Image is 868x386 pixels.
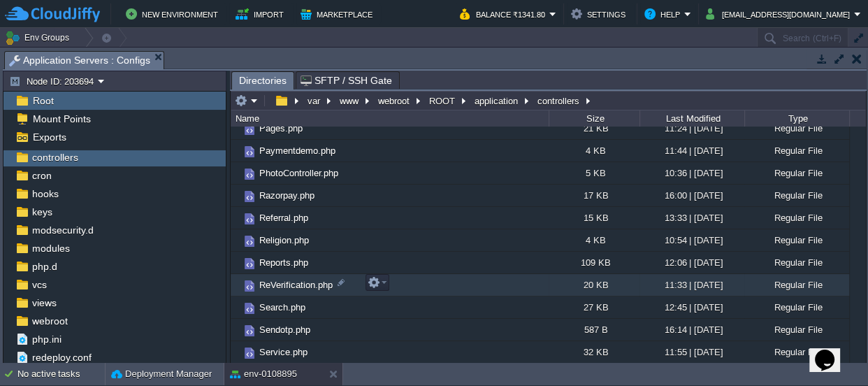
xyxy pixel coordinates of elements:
[639,296,744,318] div: 12:45 | [DATE]
[242,189,257,204] img: AMDAwAAAACH5BAEAAAAALAAAAAABAAEAAAICRAEAOw==
[706,6,854,22] button: [EMAIL_ADDRESS][DOMAIN_NAME]
[549,185,639,206] div: 17 KB
[257,301,308,313] a: Search.php
[744,117,849,139] div: Regular File
[29,224,96,236] a: modsecurity.d
[29,296,59,309] a: views
[29,206,55,218] span: keys
[257,122,305,134] a: Pages.php
[231,319,242,341] img: AMDAwAAAACH5BAEAAAAALAAAAAABAAEAAAICRAEAOw==
[29,151,80,164] a: controllers
[460,6,549,22] button: Balance ₹1341.80
[231,185,242,206] img: AMDAwAAAACH5BAEAAAAALAAAAAABAAEAAAICRAEAOw==
[744,229,849,251] div: Regular File
[257,346,310,358] a: Service.php
[231,341,242,363] img: AMDAwAAAACH5BAEAAAAALAAAAAABAAEAAAICRAEAOw==
[639,252,744,273] div: 12:06 | [DATE]
[305,94,324,107] button: var
[257,190,317,201] span: Razorpay.php
[744,207,849,229] div: Regular File
[744,319,849,341] div: Regular File
[549,140,639,162] div: 4 KB
[29,187,61,200] a: hooks
[257,212,310,224] a: Referral.php
[376,94,413,107] button: webroot
[242,144,257,159] img: AMDAwAAAACH5BAEAAAAALAAAAAABAAEAAAICRAEAOw==
[242,122,257,137] img: AMDAwAAAACH5BAEAAAAALAAAAAABAAEAAAICRAEAOw==
[30,113,93,125] a: Mount Points
[5,6,100,23] img: CloudJiffy
[744,140,849,162] div: Regular File
[231,252,242,273] img: AMDAwAAAACH5BAEAAAAALAAAAAABAAEAAAICRAEAOw==
[29,278,49,291] a: vcs
[30,131,68,143] span: Exports
[29,242,72,255] a: modules
[301,72,392,89] span: SFTP / SSH Gate
[126,6,222,22] button: New Environment
[257,324,312,336] a: Sendotp.php
[5,28,74,48] button: Env Groups
[639,140,744,162] div: 11:44 | [DATE]
[549,274,639,296] div: 20 KB
[232,110,549,127] div: Name
[257,167,340,179] a: PhotoController.php
[231,140,242,162] img: AMDAwAAAACH5BAEAAAAALAAAAAABAAEAAAICRAEAOw==
[639,117,744,139] div: 11:24 | [DATE]
[639,207,744,229] div: 13:33 | [DATE]
[17,363,105,385] div: No active tasks
[427,94,458,107] button: ROOT
[29,351,94,364] a: redeploy.conf
[744,296,849,318] div: Regular File
[744,274,849,296] div: Regular File
[550,110,639,127] div: Size
[639,319,744,341] div: 16:14 | [DATE]
[549,229,639,251] div: 4 KB
[29,333,64,345] a: php.ini
[29,260,59,273] a: php.d
[29,315,70,327] a: webroot
[257,257,310,269] a: Reports.php
[549,117,639,139] div: 21 KB
[236,6,288,22] button: Import
[239,72,287,90] span: Directories
[242,301,257,316] img: AMDAwAAAACH5BAEAAAAALAAAAAABAAEAAAICRAEAOw==
[644,6,684,22] button: Help
[338,94,362,107] button: www
[639,274,744,296] div: 11:33 | [DATE]
[242,323,257,338] img: AMDAwAAAACH5BAEAAAAALAAAAAABAAEAAAICRAEAOw==
[231,296,242,318] img: AMDAwAAAACH5BAEAAAAALAAAAAABAAEAAAICRAEAOw==
[744,162,849,184] div: Regular File
[746,110,849,127] div: Type
[9,52,150,69] span: Application Servers : Configs
[571,6,630,22] button: Settings
[639,162,744,184] div: 10:36 | [DATE]
[242,345,257,361] img: AMDAwAAAACH5BAEAAAAALAAAAAABAAEAAAICRAEAOw==
[549,319,639,341] div: 587 B
[242,234,257,249] img: AMDAwAAAACH5BAEAAAAALAAAAAABAAEAAAICRAEAOw==
[231,162,242,184] img: AMDAwAAAACH5BAEAAAAALAAAAAABAAEAAAICRAEAOw==
[30,94,56,107] a: Root
[257,145,338,157] a: Paymentdemo.php
[639,229,744,251] div: 10:54 | [DATE]
[535,94,583,107] button: controllers
[257,279,335,291] a: ReVerification.php
[257,234,311,246] a: Religion.php
[9,75,98,87] button: Node ID: 203694
[231,229,242,251] img: AMDAwAAAACH5BAEAAAAALAAAAAABAAEAAAICRAEAOw==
